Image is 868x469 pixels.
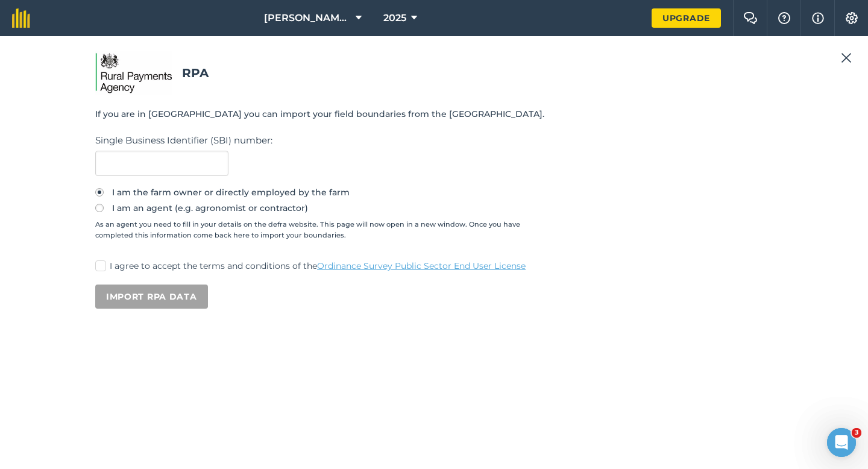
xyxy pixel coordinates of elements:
[95,285,208,309] button: Import RPA data
[95,133,773,148] label: Single Business Identifier (SBI) number :
[383,11,406,25] span: 2025
[777,12,791,24] img: A question mark icon
[852,428,861,438] span: 3
[844,12,859,24] img: A cog icon
[95,219,547,241] small: As an agent you need to fill in your details on the defra website. This page will now open in a n...
[652,8,721,28] a: Upgrade
[95,107,773,121] p: If you are in [GEOGRAPHIC_DATA] you can import your field boundaries from the [GEOGRAPHIC_DATA].
[95,51,773,95] h2: RPA
[743,12,758,24] img: Two speech bubbles overlapping with the left bubble in the forefront
[110,260,773,272] p: I agree to accept the terms and conditions of the
[95,204,773,212] label: I am an agent (e.g. agronomist or contractor)
[12,8,30,28] img: fieldmargin Logo
[827,428,856,457] iframe: Intercom live chat
[95,188,773,197] label: I am the farm owner or directly employed by the farm
[317,260,526,271] a: Ordinance Survey Public Sector End User License
[264,11,351,25] span: [PERSON_NAME] Farming LTD
[812,11,824,25] img: svg+xml;base64,PHN2ZyB4bWxucz0iaHR0cDovL3d3dy53My5vcmcvMjAwMC9zdmciIHdpZHRoPSIxNyIgaGVpZ2h0PSIxNy...
[95,51,172,95] img: Rural Payment Agency logo
[841,51,852,65] img: svg+xml;base64,PHN2ZyB4bWxucz0iaHR0cDovL3d3dy53My5vcmcvMjAwMC9zdmciIHdpZHRoPSIyMiIgaGVpZ2h0PSIzMC...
